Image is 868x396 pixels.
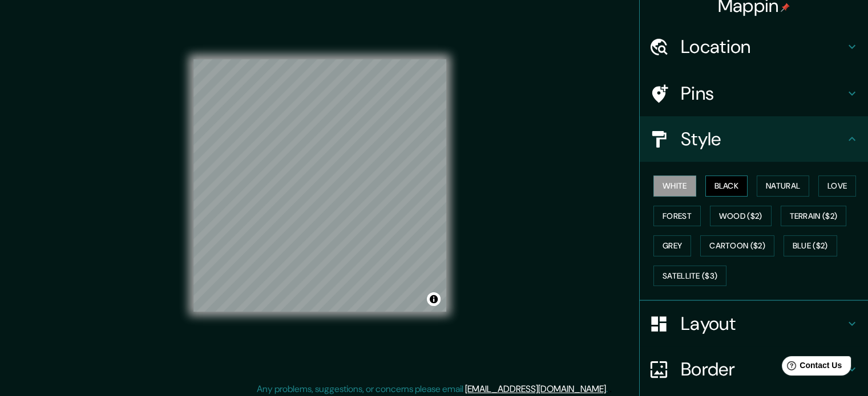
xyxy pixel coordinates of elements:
[653,175,696,197] button: White
[653,206,701,227] button: Forest
[710,206,772,227] button: Wood ($2)
[640,24,868,70] div: Location
[781,3,790,12] img: pin-icon.png
[640,116,868,162] div: Style
[784,235,837,256] button: Blue ($2)
[640,301,868,346] div: Layout
[705,175,748,197] button: Black
[427,292,441,306] button: Toggle attribution
[608,382,609,396] div: .
[781,206,847,227] button: Terrain ($2)
[465,383,606,395] a: [EMAIL_ADDRESS][DOMAIN_NAME]
[640,71,868,116] div: Pins
[257,382,608,396] p: Any problems, suggestions, or concerns please email .
[653,266,726,287] button: Satellite ($3)
[681,35,845,58] h4: Location
[640,346,868,392] div: Border
[609,382,612,396] div: .
[681,312,845,335] h4: Layout
[700,235,774,256] button: Cartoon ($2)
[757,175,809,197] button: Natural
[818,175,856,197] button: Love
[681,128,845,150] h4: Style
[766,352,855,383] iframe: Help widget launcher
[681,82,845,105] h4: Pins
[653,235,691,256] button: Grey
[681,358,845,381] h4: Border
[193,59,446,312] canvas: Map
